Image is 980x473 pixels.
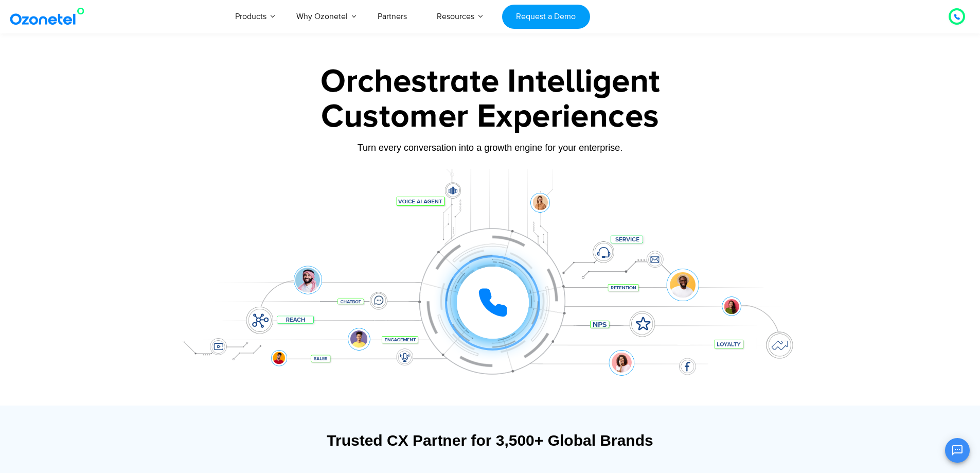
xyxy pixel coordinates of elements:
[502,5,590,29] a: Request a Demo
[169,65,812,98] div: Orchestrate Intelligent
[169,92,812,142] div: Customer Experiences
[174,431,807,449] div: Trusted CX Partner for 3,500+ Global Brands
[945,438,970,463] button: Open chat
[169,142,812,153] div: Turn every conversation into a growth engine for your enterprise.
